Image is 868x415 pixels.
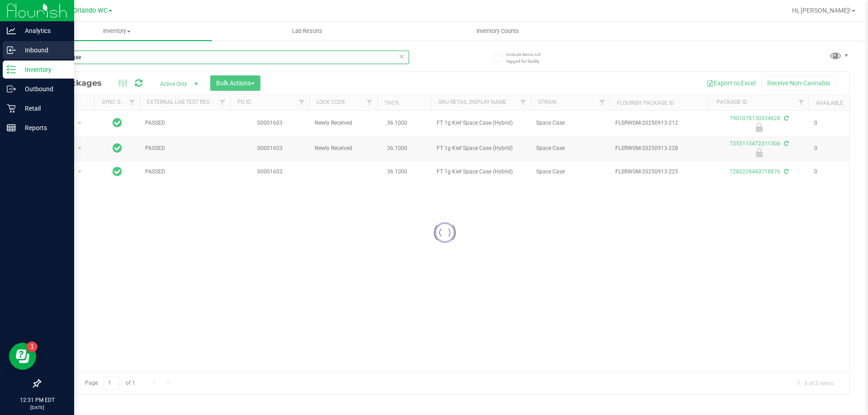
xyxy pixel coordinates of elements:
p: Reports [16,122,70,133]
p: Inventory [16,64,70,75]
span: Inventory Counts [464,27,531,35]
inline-svg: Reports [7,123,16,132]
a: Lab Results [212,22,402,41]
span: Include items not tagged for facility [506,51,552,65]
iframe: Resource center unread badge [27,341,38,352]
iframe: Resource center [9,343,36,370]
p: Retail [16,103,70,114]
span: Inventory [22,27,212,35]
p: Inbound [16,45,70,56]
inline-svg: Outbound [7,84,16,93]
input: Search Package ID, Item Name, SKU, Lot or Part Number... [40,51,409,64]
span: Hi, [PERSON_NAME]! [792,7,851,14]
inline-svg: Inbound [7,46,16,55]
a: Inventory Counts [402,22,593,41]
span: Clear [398,51,405,62]
inline-svg: Inventory [7,65,16,74]
span: Orlando WC [73,7,108,14]
p: Outbound [16,84,70,94]
p: Analytics [16,25,70,36]
inline-svg: Analytics [7,26,16,35]
p: 12:31 PM EDT [4,396,70,404]
inline-svg: Retail [7,104,16,113]
a: Inventory [22,22,212,41]
span: Lab Results [280,27,335,35]
p: [DATE] [4,404,70,411]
